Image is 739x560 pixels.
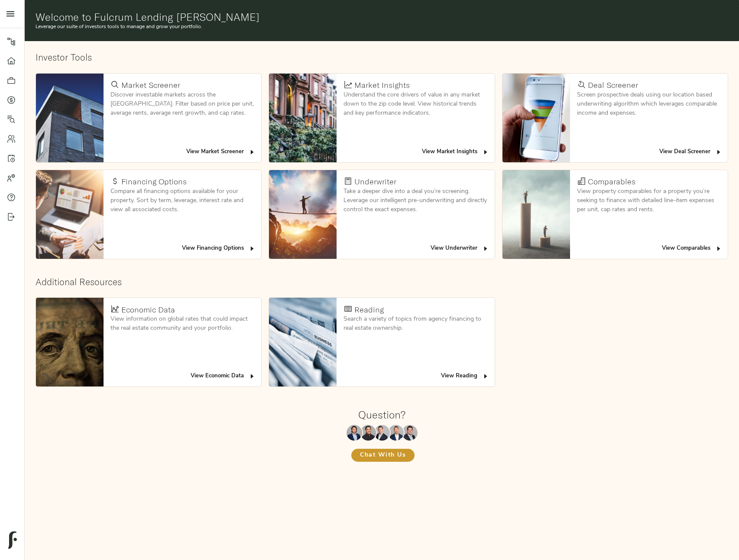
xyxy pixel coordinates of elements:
button: View Market Screener [184,145,258,159]
img: Economic Data [36,298,104,386]
button: View Underwriter [428,242,491,255]
span: View Reading [441,371,489,381]
h4: Reading [354,305,384,315]
span: View Economic Data [191,371,256,381]
h4: Deal Screener [588,80,638,90]
img: Justin Stamp [402,425,418,441]
img: Market Screener [36,74,104,162]
button: View Economic Data [188,370,258,383]
h4: Market Screener [121,80,180,90]
button: View Reading [439,370,491,383]
h4: Underwriter [354,177,396,187]
img: Reading [269,298,337,386]
h4: Economic Data [121,305,175,315]
h2: Additional Resources [36,277,728,287]
span: View Underwriter [431,244,489,254]
img: Zach Frizzera [374,425,390,441]
h1: Welcome to Fulcrum Lending [PERSON_NAME] [36,11,729,23]
button: View Comparables [660,242,724,255]
img: Financing Options [36,170,104,259]
h2: Investor Tools [36,52,728,63]
p: Understand the core drivers of value in any market down to the zip code level. View historical tr... [344,90,487,118]
h4: Market Insights [354,80,410,90]
button: View Market Insights [420,145,491,159]
span: View Financing Options [182,244,256,254]
img: Richard Le [388,425,404,441]
img: Market Insights [269,74,337,162]
span: View Deal Screener [659,147,722,157]
span: Chat With Us [360,450,406,461]
p: Screen prospective deals using our location based underwriting algorithm which leverages comparab... [577,90,721,118]
span: View Market Screener [186,147,256,157]
p: Search a variety of topics from agency financing to real estate ownership. [344,315,487,333]
img: Underwriter [269,170,337,259]
p: Leverage our suite of investors tools to manage and grow your portfolio. [36,23,729,31]
h4: Comparables [588,177,635,187]
button: View Deal Screener [657,145,724,159]
p: Discover investable markets across the [GEOGRAPHIC_DATA]. Filter based on price per unit, average... [110,90,254,118]
img: Deal Screener [502,74,570,162]
h4: Financing Options [121,177,187,187]
img: Kenneth Mendonça [360,425,376,441]
h1: Question? [358,409,405,421]
button: View Financing Options [180,242,258,255]
p: View property comparables for a property you’re seeking to finance with detailed line-item expens... [577,187,721,214]
span: View Market Insights [422,147,489,157]
p: Compare all financing options available for your property. Sort by term, leverage, interest rate ... [110,187,254,214]
span: View Comparables [662,244,722,254]
button: Chat With Us [351,449,415,462]
p: Take a deeper dive into a deal you’re screening. Leverage our intelligent pre-underwriting and di... [344,187,487,214]
p: View information on global rates that could impact the real estate community and your portfolio. [110,315,254,333]
img: Comparables [502,170,570,259]
img: Maxwell Wu [347,425,362,441]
